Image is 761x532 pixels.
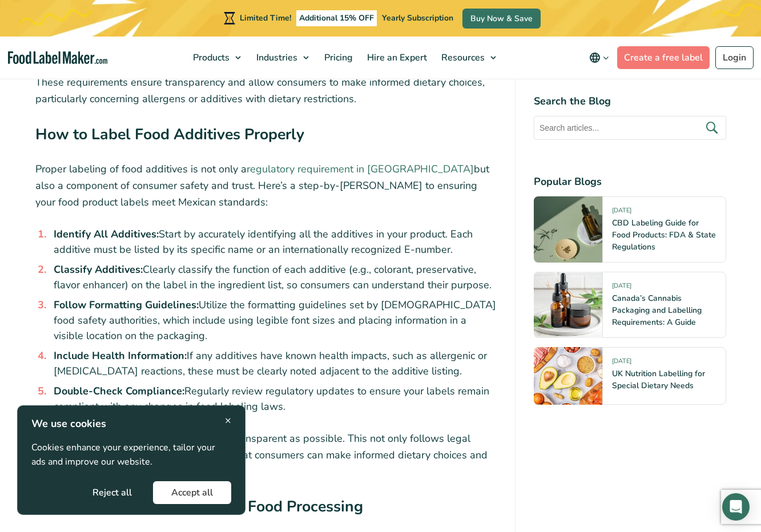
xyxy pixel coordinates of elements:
button: Accept all [153,481,231,504]
p: Proper labeling of food additives is not only a but also a component of consumer safety and trust... [35,161,497,210]
span: Additional 15% OFF [296,10,377,26]
h4: Popular Blogs [534,174,726,190]
a: Login [715,46,754,69]
p: Your labels need to be as accurate and as transparent as possible. This not only follows legal st... [35,430,497,479]
span: [DATE] [612,357,631,370]
strong: Classify Additives: [54,263,143,276]
span: × [225,413,231,428]
a: Pricing [317,37,357,79]
strong: How to Label Food Additives Properly [35,124,304,144]
a: UK Nutrition Labelling for Special Dietary Needs [612,368,705,391]
div: Open Intercom Messenger [722,493,750,521]
li: Utilize the formatting guidelines set by [DEMOGRAPHIC_DATA] food safety authorities, which includ... [49,297,497,344]
strong: Double-Check Compliance: [54,384,184,398]
strong: We use cookies [31,417,106,430]
a: Hire an Expert [360,37,432,79]
a: Products [186,37,247,79]
li: Clearly classify the function of each additive (e.g., colorant, preservative, flavor enhancer) on... [49,262,497,293]
strong: Identify All Additives: [54,227,159,241]
a: Buy Now & Save [462,9,541,29]
strong: Include Health Information: [54,349,187,362]
span: Pricing [321,51,354,64]
li: Regularly review regulatory updates to ensure your labels remain compliant with any changes in fo... [49,384,497,414]
span: Industries [253,51,299,64]
a: Canada’s Cannabis Packaging and Labelling Requirements: A Guide [612,293,702,328]
strong: Follow Formatting Guidelines: [54,298,199,312]
li: If any additives have known health impacts, such as allergenic or [MEDICAL_DATA] reactions, these... [49,348,497,379]
a: regulatory requirement in [GEOGRAPHIC_DATA] [247,162,474,176]
a: Create a free label [617,46,710,69]
li: Start by accurately identifying all the additives in your product. Each additive must be listed b... [49,227,497,257]
input: Search articles... [534,116,726,140]
p: These requirements ensure transparency and allow consumers to make informed dietary choices, part... [35,74,497,107]
button: Reject all [74,481,150,504]
a: CBD Labeling Guide for Food Products: FDA & State Regulations [612,217,716,252]
span: Resources [438,51,486,64]
span: [DATE] [612,206,631,219]
p: Cookies enhance your experience, tailor your ads and improve our website. [31,441,231,470]
span: Limited Time! [240,13,291,23]
h4: Search the Blog [534,94,726,109]
span: Yearly Subscription [382,13,453,23]
span: Hire an Expert [364,51,428,64]
span: [DATE] [612,281,631,295]
span: Products [190,51,231,64]
a: Resources [434,37,502,79]
a: Industries [249,37,315,79]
